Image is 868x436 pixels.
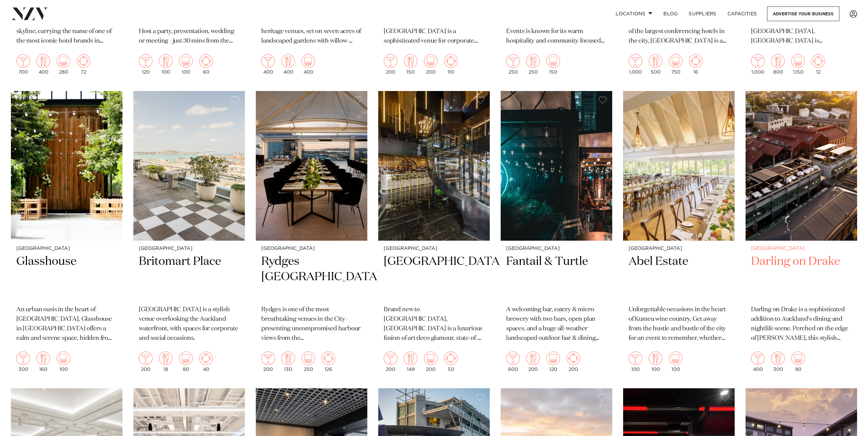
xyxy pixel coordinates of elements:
[629,54,642,68] img: cocktail.png
[546,351,560,372] div: 120
[444,54,458,68] img: meeting.png
[16,246,117,251] small: [GEOGRAPHIC_DATA]
[404,351,417,372] div: 149
[57,351,70,372] div: 100
[649,54,662,68] img: dining.png
[159,351,173,365] img: dining.png
[424,351,438,372] div: 200
[139,351,152,365] img: cocktail.png
[751,254,852,300] h2: Darling on Drake
[649,351,662,372] div: 100
[658,6,683,21] a: BLOG
[36,54,50,75] div: 400
[629,351,642,365] img: cocktail.png
[281,351,295,365] img: dining.png
[322,351,335,365] img: meeting.png
[384,351,397,365] img: cocktail.png
[261,54,275,68] img: cocktail.png
[199,351,213,372] div: 40
[261,351,275,365] img: cocktail.png
[811,54,825,68] img: meeting.png
[179,351,193,372] div: 80
[199,351,213,365] img: meeting.png
[526,54,540,68] img: dining.png
[261,246,362,251] small: [GEOGRAPHIC_DATA]
[11,91,122,377] a: [GEOGRAPHIC_DATA] Glasshouse An urban oasis in the heart of [GEOGRAPHIC_DATA]. Glasshouse in [GEO...
[689,54,703,68] img: meeting.png
[546,351,560,365] img: theatre.png
[281,54,295,68] img: dining.png
[689,54,703,75] div: 16
[404,54,417,68] img: dining.png
[424,54,438,75] div: 200
[11,7,48,20] img: nzv-logo.png
[746,91,857,241] img: Aerial view of Darling on Drake
[16,351,30,372] div: 300
[791,54,805,68] img: theatre.png
[159,54,173,68] img: dining.png
[669,54,682,75] div: 750
[57,351,70,365] img: theatre.png
[751,351,765,365] img: cocktail.png
[404,351,417,365] img: dining.png
[629,246,729,251] small: [GEOGRAPHIC_DATA]
[669,351,682,365] img: theatre.png
[139,54,152,68] img: cocktail.png
[133,91,245,377] a: [GEOGRAPHIC_DATA] Britomart Place [GEOGRAPHIC_DATA] is a stylish venue overlooking the Auckland w...
[57,54,70,75] div: 280
[261,305,362,343] p: Rydges is one of the most breathtaking venues in the City - presenting uncompromised harbour view...
[722,6,763,21] a: Capacities
[16,54,30,75] div: 700
[669,54,682,68] img: theatre.png
[546,54,560,75] div: 150
[424,54,438,68] img: theatre.png
[791,54,805,75] div: 1,150
[751,246,852,251] small: [GEOGRAPHIC_DATA]
[384,54,397,75] div: 200
[424,351,438,365] img: theatre.png
[526,351,540,365] img: dining.png
[322,351,335,372] div: 126
[139,246,239,251] small: [GEOGRAPHIC_DATA]
[281,351,295,372] div: 130
[791,351,805,372] div: 90
[444,351,458,365] img: meeting.png
[261,254,362,300] h2: Rydges [GEOGRAPHIC_DATA]
[384,254,484,300] h2: [GEOGRAPHIC_DATA]
[546,54,560,68] img: theatre.png
[506,351,520,365] img: cocktail.png
[139,254,239,300] h2: Britomart Place
[404,54,417,75] div: 150
[301,351,315,365] img: theatre.png
[256,91,367,377] a: [GEOGRAPHIC_DATA] Rydges [GEOGRAPHIC_DATA] Rydges is one of the most breathtaking venues in the C...
[771,54,785,68] img: dining.png
[16,54,30,68] img: cocktail.png
[384,351,397,372] div: 200
[567,351,580,365] img: meeting.png
[506,254,607,300] h2: Fantail & Turtle
[16,351,30,365] img: cocktail.png
[199,54,213,75] div: 60
[629,54,642,75] div: 1,000
[506,351,520,372] div: 600
[36,351,50,365] img: dining.png
[378,91,490,377] a: [GEOGRAPHIC_DATA] [GEOGRAPHIC_DATA] Brand new to [GEOGRAPHIC_DATA], [GEOGRAPHIC_DATA] is a luxuri...
[179,54,193,75] div: 100
[301,351,315,372] div: 250
[683,6,722,21] a: SUPPLIERS
[751,305,852,343] p: Darling on Drake is a sophisticated addition to Auckland's dining and nightlife scene. Perched on...
[57,54,70,68] img: theatre.png
[791,351,805,365] img: theatre.png
[281,54,295,75] div: 400
[506,54,520,75] div: 250
[526,351,540,372] div: 200
[77,54,90,75] div: 72
[444,54,458,75] div: 110
[301,54,315,68] img: theatre.png
[610,6,658,21] a: Locations
[261,351,275,372] div: 200
[139,305,239,343] p: [GEOGRAPHIC_DATA] is a stylish venue overlooking the Auckland waterfront, with spaces for corpora...
[751,54,765,75] div: 1,000
[746,91,857,377] a: Aerial view of Darling on Drake [GEOGRAPHIC_DATA] Darling on Drake Darling on Drake is a sophisti...
[384,54,397,68] img: cocktail.png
